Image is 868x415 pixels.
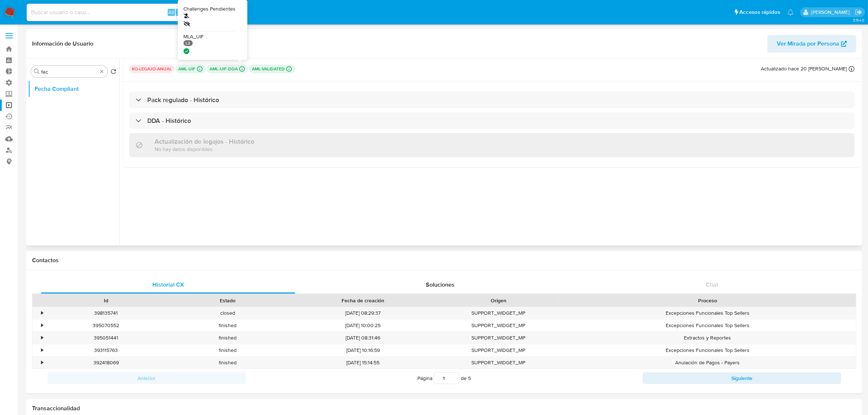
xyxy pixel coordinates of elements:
div: finished [167,319,288,331]
button: Anterior [47,372,246,384]
div: Excepciones Funcionales Top Sellers [559,344,856,356]
div: Compliant [184,48,190,54]
div: 398135741 [45,307,167,319]
div: • [41,359,43,366]
input: Buscar usuario o caso... [27,8,202,17]
div: [DATE] 10:16:59 [288,344,438,356]
div: SUPPORT_WIDGET_MP [438,357,559,369]
span: Accesos rápidos [739,8,780,16]
h1: Contactos [32,257,856,264]
div: Extractos y Reportes [559,332,856,344]
div: 393115763 [45,344,167,356]
a: Salir [855,8,863,16]
span: 5 [468,375,471,382]
span: Ver Mirada por Persona [777,35,839,53]
div: SUPPORT_WIDGET_MP [438,307,559,319]
span: Página de [417,372,471,384]
div: MLA_UIF [184,33,236,40]
div: • [41,322,43,329]
h1: Transaccionalidad [32,405,856,412]
div: [DATE] 15:14:55 [288,357,438,369]
div: SUPPORT_WIDGET_MP [438,332,559,344]
div: 395070552 [45,319,167,331]
div: Si/No usuario [184,13,236,21]
button: Fecha Compliant [28,80,119,98]
div: Excepciones Funcionales Top Sellers [559,307,856,319]
div: Proceso [564,297,851,304]
button: Volver al orden por defecto [110,69,116,77]
button: Buscar [34,69,40,74]
span: Soluciones [426,280,455,289]
a: Notificaciones [787,9,794,15]
div: Excepciones Funcionales Top Sellers [559,319,856,331]
div: Origen [443,297,554,304]
span: Historial CX [152,280,184,289]
div: SUPPORT_WIDGET_MP [438,344,559,356]
button: Borrar [99,69,105,74]
div: Challenges Pendientes [184,5,236,13]
div: [DATE] 08:31:46 [288,332,438,344]
div: Anulación de Pagos - Payers [559,357,856,369]
div: 392418069 [45,357,167,369]
div: • [41,347,43,354]
p: ludmila.lanatti@mercadolibre.com [811,9,852,16]
p: L2 [184,40,193,46]
div: finished [167,332,288,344]
div: [DATE] 10:00:25 [288,319,438,331]
div: Nivel [184,40,193,46]
div: finished [167,344,288,356]
span: Alt [168,9,174,16]
button: Ver Mirada por Persona [767,35,856,53]
div: • [41,310,43,317]
div: 395051441 [45,332,167,344]
div: Fecha de creación [293,297,433,304]
div: finished [167,357,288,369]
span: Chat [706,280,718,289]
div: [DATE] 08:29:37 [288,307,438,319]
div: Id [50,297,161,304]
div: Si/No backoffice [184,20,236,29]
h1: Información de Usuario [32,40,93,47]
button: Siguiente [643,372,841,384]
div: • [41,334,43,341]
input: Buscar [41,69,97,75]
div: Estado [172,297,283,304]
div: SUPPORT_WIDGET_MP [438,319,559,331]
div: closed [167,307,288,319]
